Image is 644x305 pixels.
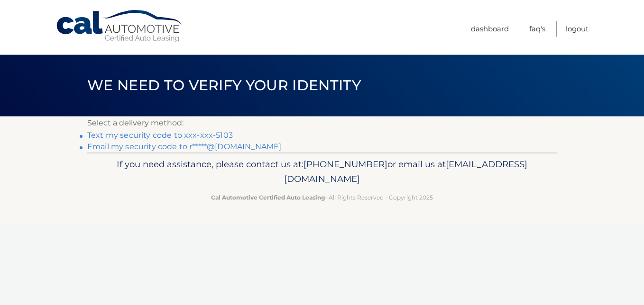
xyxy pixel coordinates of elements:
a: Email my security code to r*****@[DOMAIN_NAME] [87,142,281,151]
p: If you need assistance, please contact us at: or email us at [93,157,551,187]
strong: Cal Automotive Certified Auto Leasing [211,194,325,201]
span: [PHONE_NUMBER] [304,159,387,170]
a: Dashboard [471,21,509,37]
a: FAQ's [529,21,545,37]
span: We need to verify your identity [87,76,361,94]
a: Text my security code to xxx-xxx-5103 [87,131,233,140]
a: Cal Automotive [55,10,184,43]
p: Select a delivery method: [87,116,557,130]
p: - All Rights Reserved - Copyright 2025 [93,192,551,202]
a: Logout [566,21,589,37]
